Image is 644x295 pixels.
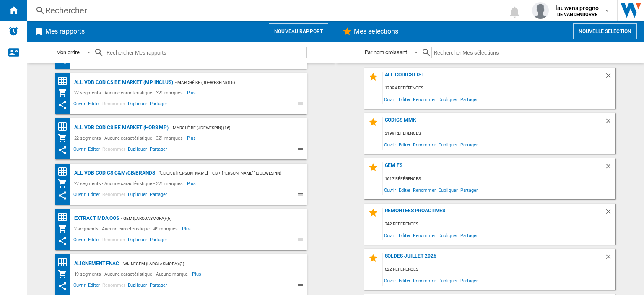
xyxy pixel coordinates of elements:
[437,230,459,241] span: Dupliquer
[72,236,87,246] span: Ouvrir
[127,191,148,201] span: Dupliquer
[173,77,290,88] div: - Marché BE (jdewespin) (16)
[383,72,605,83] div: ALL CODICS LIST
[57,269,72,279] div: Mon assortiment
[383,139,397,150] span: Ouvrir
[127,281,148,291] span: Dupliquer
[383,117,605,128] div: CODICS MMK
[605,162,615,174] div: Supprimer
[459,230,479,241] span: Partager
[459,275,479,286] span: Partager
[148,236,169,246] span: Partager
[72,77,173,88] div: ALL VDB CODICS BE MARKET (MP inclus)
[148,281,169,291] span: Partager
[104,47,307,58] input: Rechercher Mes rapports
[87,236,101,246] span: Editer
[192,269,203,279] span: Plus
[383,208,605,219] div: Remontées proactives
[352,23,400,39] h2: Mes sélections
[383,94,397,105] span: Ouvrir
[72,133,187,143] div: 22 segments - Aucune caractéristique - 321 marques
[45,5,479,16] div: Rechercher
[72,168,155,178] div: ALL VDB CODICS C&M/CB/BRANDS
[605,117,615,128] div: Supprimer
[57,100,68,110] ng-md-icon: Ce rapport a été partagé avec vous
[57,224,72,234] div: Mon assortiment
[72,258,119,269] div: Alignement Fnac
[397,184,412,196] span: Editer
[437,184,459,196] span: Dupliquer
[57,167,72,177] div: Matrice des prix
[57,236,68,246] ng-md-icon: Ce rapport a été partagé avec vous
[148,100,169,110] span: Partager
[148,191,169,201] span: Partager
[412,230,437,241] span: Renommer
[365,49,407,55] div: Par nom croissant
[412,139,437,150] span: Renommer
[57,178,72,188] div: Mon assortiment
[605,253,615,264] div: Supprimer
[57,257,72,268] div: Matrice des prix
[72,224,182,234] div: 2 segments - Aucune caractéristique - 49 marques
[72,123,169,133] div: ALL VDB CODICS BE MARKET (hors MP)
[187,133,197,143] span: Plus
[383,174,615,184] div: 1617 références
[383,264,615,275] div: 622 références
[169,123,290,133] div: - Marché BE (jdewespin) (16)
[397,275,412,286] span: Editer
[383,83,615,94] div: 12094 références
[269,23,328,39] button: Nouveau rapport
[383,275,397,286] span: Ouvrir
[72,100,87,110] span: Ouvrir
[148,145,169,155] span: Partager
[119,213,290,224] div: - GEM (larojasmora) (6)
[101,100,126,110] span: Renommer
[459,94,479,105] span: Partager
[57,212,72,222] div: Matrice des prix
[573,23,637,39] button: Nouvelle selection
[155,168,290,178] div: - "Click & [PERSON_NAME] + CB + [PERSON_NAME]" (jdewespin) (10)
[101,236,126,246] span: Renommer
[72,213,119,224] div: Extract MDA OOS
[397,139,412,150] span: Editer
[431,47,615,58] input: Rechercher Mes sélections
[556,4,599,12] span: lauwens progno
[187,178,197,188] span: Plus
[101,191,126,201] span: Renommer
[605,72,615,83] div: Supprimer
[72,281,87,291] span: Ouvrir
[44,23,86,39] h2: Mes rapports
[412,94,437,105] span: Renommer
[57,145,68,155] ng-md-icon: Ce rapport a été partagé avec vous
[532,2,549,19] img: profile.jpg
[412,184,437,196] span: Renommer
[437,139,459,150] span: Dupliquer
[557,12,597,17] b: BE VANDENBORRE
[87,145,101,155] span: Editer
[57,76,72,86] div: Matrice des prix
[383,184,397,196] span: Ouvrir
[57,133,72,143] div: Mon assortiment
[397,94,412,105] span: Editer
[412,275,437,286] span: Renommer
[56,49,80,55] div: Mon ordre
[437,275,459,286] span: Dupliquer
[101,145,126,155] span: Renommer
[57,88,72,98] div: Mon assortiment
[101,281,126,291] span: Renommer
[8,26,18,36] img: alerts-logo.svg
[187,88,197,98] span: Plus
[87,100,101,110] span: Editer
[87,281,101,291] span: Editer
[127,145,148,155] span: Dupliquer
[383,128,615,139] div: 3199 références
[57,281,68,291] ng-md-icon: Ce rapport a été partagé avec vous
[383,253,605,264] div: SOLDES JUILLET 2025
[72,269,192,279] div: 19 segments - Aucune caractéristique - Aucune marque
[72,88,187,98] div: 22 segments - Aucune caractéristique - 321 marques
[397,230,412,241] span: Editer
[72,178,187,188] div: 22 segments - Aucune caractéristique - 321 marques
[127,236,148,246] span: Dupliquer
[459,139,479,150] span: Partager
[383,230,397,241] span: Ouvrir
